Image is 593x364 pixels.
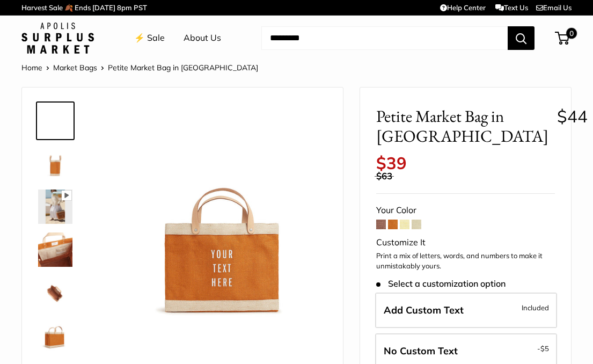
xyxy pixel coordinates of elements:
[184,30,221,46] a: About Us
[376,106,548,146] span: Petite Market Bag in [GEOGRAPHIC_DATA]
[522,301,549,314] span: Included
[36,316,75,355] a: Petite Market Bag in Cognac
[556,32,569,45] a: 0
[540,344,549,353] span: $5
[384,345,458,357] span: No Custom Text
[36,230,75,269] a: Petite Market Bag in Cognac
[38,190,72,224] img: Petite Market Bag in Cognac
[557,106,588,127] span: $44
[566,28,577,39] span: 0
[38,232,72,267] img: Petite Market Bag in Cognac
[108,63,258,72] span: Petite Market Bag in [GEOGRAPHIC_DATA]
[21,23,94,54] img: Apolis: Surplus Market
[36,144,75,183] a: Petite Market Bag in Cognac
[376,152,407,173] span: $39
[36,273,75,312] a: Petite Market Bag in Cognac
[53,63,97,72] a: Market Bags
[21,63,42,72] a: Home
[376,235,555,251] div: Customize It
[376,251,555,272] p: Print a mix of letters, words, and numbers to make it unmistakably yours.
[261,26,508,50] input: Search...
[38,318,72,353] img: Petite Market Bag in Cognac
[36,187,75,226] a: Petite Market Bag in Cognac
[376,279,506,289] span: Select a customization option
[384,304,464,316] span: Add Custom Text
[38,275,72,310] img: Petite Market Bag in Cognac
[38,147,72,181] img: Petite Market Bag in Cognac
[108,104,327,323] img: Petite Market Bag in Cognac
[440,3,486,12] a: Help Center
[495,3,528,12] a: Text Us
[375,293,557,328] label: Add Custom Text
[21,61,258,75] nav: Breadcrumb
[134,30,165,46] a: ⚡️ Sale
[376,202,555,219] div: Your Color
[537,342,549,355] span: -
[508,26,535,50] button: Search
[36,101,75,140] a: Petite Market Bag in Cognac
[536,3,572,12] a: Email Us
[376,170,392,181] span: $63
